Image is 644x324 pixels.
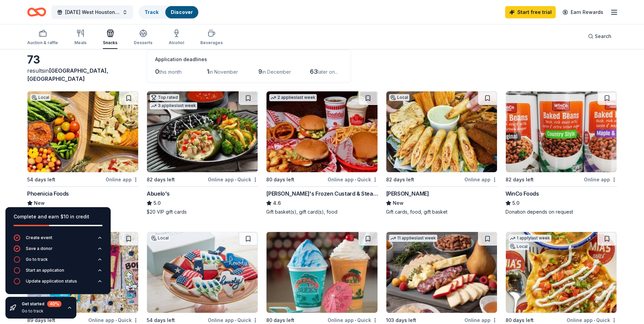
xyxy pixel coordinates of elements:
div: [PERSON_NAME]'s Frozen Custard & Steakburgers [266,190,378,198]
button: Start an application [14,267,103,278]
button: Meals [74,26,87,49]
span: 63 [310,68,318,75]
button: TrackDiscover [139,5,199,19]
span: in December [262,69,291,75]
div: Create event [26,235,52,240]
div: Desserts [134,40,152,46]
div: Save a donor [26,246,53,251]
button: Beverages [200,26,223,49]
div: 54 days left [27,176,55,184]
button: Snacks [103,26,117,49]
div: Gift basket(s), gift card(s), food [266,209,378,215]
div: 80 days left [266,176,294,184]
span: 1 [207,68,209,75]
div: Complete and earn $10 in credit [14,213,103,221]
button: Create event [14,234,103,245]
img: Image for Dessert Gallery Bakery & Cafe [147,232,258,313]
span: 5.0 [153,199,161,207]
div: 73 [27,53,139,67]
span: New [393,199,404,207]
div: 2 applies last week [269,94,317,101]
span: [GEOGRAPHIC_DATA], [GEOGRAPHIC_DATA] [27,67,108,82]
div: Top rated [150,94,179,101]
button: Auction & raffle [27,26,58,49]
span: • [235,318,236,323]
div: 82 days left [147,176,175,184]
img: Image for Gourmet Gift Baskets [386,232,497,313]
button: Search [583,30,617,43]
div: Auction & raffle [27,40,58,46]
div: Local [509,243,529,250]
div: Online app [106,175,139,184]
div: Online app Quick [208,175,258,184]
div: Get started [22,301,61,307]
a: Image for Freddy's Frozen Custard & Steakburgers2 applieslast week80 days leftOnline app•Quick[PE... [266,91,378,215]
span: • [355,318,356,323]
div: $20 VIP gift cards [147,209,258,215]
a: Image for Phoenicia FoodsLocal54 days leftOnline appPhoenicia FoodsNewFood, gift card(s) [27,91,139,215]
a: Image for Jimmy ChangasLocal82 days leftOnline app[PERSON_NAME]NewGift cards, food, gift basket [386,91,497,215]
span: New [34,199,45,207]
span: 5.0 [512,199,519,207]
button: Go to track [14,256,103,267]
a: Track [145,9,159,15]
span: 0 [155,68,159,75]
div: Online app Quick [328,175,378,184]
div: Abuelo's [147,190,170,198]
img: Image for Jimmy Changas [386,91,497,172]
div: Application deadlines [155,55,343,64]
div: 1 apply last week [509,235,551,242]
a: Earn Rewards [558,6,607,18]
div: Go to track [22,308,61,314]
span: in [27,67,108,82]
button: Save a donor [14,245,103,256]
div: WinCo Foods [505,190,539,198]
a: Start free trial [505,6,556,18]
span: 4.6 [273,199,281,207]
a: Home [27,4,46,20]
div: Beverages [200,40,223,46]
button: [DATE] West Houston Challenge [52,5,133,19]
div: 40 % [47,301,61,307]
div: Snacks [103,40,117,46]
div: 82 days left [505,176,534,184]
div: Start an application [26,268,64,273]
span: this month [159,69,182,75]
button: Desserts [134,26,152,49]
div: 3 applies last week [150,102,197,109]
div: Local [389,94,409,101]
div: Online app [584,175,617,184]
a: Discover [171,9,193,15]
img: Image for Mia's Table [506,232,617,313]
div: Gift cards, food, gift basket [386,209,497,215]
img: Image for WinCo Foods [506,91,617,172]
span: 9 [258,68,262,75]
div: Alcohol [169,40,184,46]
div: 82 days left [386,176,414,184]
div: Meals [74,40,87,46]
div: Phoenicia Foods [27,190,69,198]
div: 11 applies last week [389,235,437,242]
div: results [27,67,139,83]
button: Alcohol [169,26,184,49]
a: Image for WinCo Foods82 days leftOnline appWinCo Foods5.0Donation depends on request [505,91,617,215]
div: Update application status [26,278,77,284]
div: Go to track [26,257,48,262]
button: Update application status [14,278,103,289]
span: Search [595,32,611,40]
span: later on... [318,69,338,75]
img: Image for Freddy's Frozen Custard & Steakburgers [266,91,377,172]
div: Local [150,235,170,241]
span: • [235,177,236,182]
div: Online app [464,175,497,184]
div: Local [30,94,51,101]
span: • [115,318,117,323]
div: Donation depends on request [505,209,617,215]
img: Image for Phoenicia Foods [27,91,138,172]
div: [PERSON_NAME] [386,190,429,198]
span: in November [209,69,238,75]
img: Image for Bahama Buck's [266,232,377,313]
a: Image for Abuelo's Top rated3 applieslast week82 days leftOnline app•QuickAbuelo's5.0$20 VIP gift... [147,91,258,215]
span: • [355,177,356,182]
span: [DATE] West Houston Challenge [65,8,119,16]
